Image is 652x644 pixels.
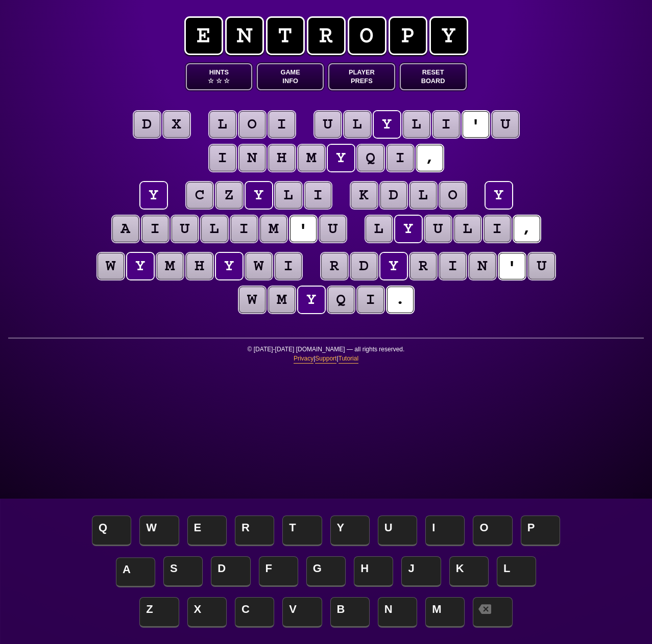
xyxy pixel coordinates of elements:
button: Hints☆ ☆ ☆ [186,63,253,90]
puzzle-tile: i [440,253,466,279]
puzzle-tile: ' [499,253,525,279]
span: X [187,597,227,628]
span: R [235,516,274,546]
puzzle-tile: y [486,182,512,209]
span: S [163,556,203,587]
span: n [225,16,264,55]
span: E [187,516,227,546]
puzzle-tile: r [410,253,437,279]
puzzle-tile: r [321,253,348,279]
span: Y [330,516,370,546]
puzzle-tile: k [351,182,377,209]
puzzle-tile: y [380,253,407,279]
span: ☆ [208,76,214,85]
span: V [282,597,322,628]
puzzle-tile: i [142,216,168,242]
span: p [389,16,427,55]
span: r [307,16,346,55]
span: ☆ [216,76,222,85]
puzzle-tile: o [239,111,265,138]
span: H [354,556,393,587]
puzzle-tile: m [157,253,183,279]
puzzle-tile: u [528,253,555,279]
puzzle-tile: i [269,111,295,138]
puzzle-tile: l [344,111,371,138]
button: ResetBoard [400,63,467,90]
span: G [306,556,346,587]
puzzle-tile: i [275,253,302,279]
span: Q [92,516,131,546]
puzzle-tile: , [514,216,540,242]
puzzle-tile: h [269,145,295,171]
puzzle-tile: m [298,145,325,171]
puzzle-tile: h [186,253,213,279]
puzzle-tile: d [134,111,160,138]
p: © [DATE]-[DATE] [DOMAIN_NAME] — all rights reserved. | | [8,345,644,370]
puzzle-tile: d [351,253,377,279]
span: D [211,556,250,587]
puzzle-tile: l [201,216,228,242]
puzzle-tile: c [186,182,213,209]
a: Tutorial [339,354,359,364]
span: M [425,597,465,628]
puzzle-tile: u [172,216,198,242]
puzzle-tile: y [328,145,354,171]
a: Support [315,354,336,364]
puzzle-tile: i [209,145,236,171]
puzzle-tile: l [366,216,392,242]
span: Z [139,597,179,628]
puzzle-tile: ' [290,216,317,242]
span: J [401,556,441,587]
puzzle-tile: x [163,111,190,138]
a: Privacy [294,354,313,364]
span: y [429,16,468,55]
puzzle-tile: , [417,145,443,171]
puzzle-tile: l [410,182,437,209]
puzzle-tile: q [328,287,354,313]
puzzle-tile: i [231,216,257,242]
puzzle-tile: l [275,182,302,209]
puzzle-tile: w [246,253,272,279]
button: PlayerPrefs [328,63,395,90]
span: P [521,516,560,546]
span: K [449,556,489,587]
puzzle-tile: y [246,182,272,209]
puzzle-tile: u [425,216,451,242]
puzzle-tile: u [315,111,341,138]
span: O [473,516,512,546]
puzzle-tile: n [469,253,496,279]
puzzle-tile: z [216,182,243,209]
puzzle-tile: u [492,111,519,138]
puzzle-tile: y [298,287,325,313]
puzzle-tile: q [357,145,384,171]
puzzle-tile: i [484,216,511,242]
puzzle-tile: y [374,111,400,138]
puzzle-tile: i [305,182,331,209]
span: N [378,597,417,628]
puzzle-tile: i [433,111,460,138]
span: T [282,516,322,546]
puzzle-tile: d [380,182,407,209]
puzzle-tile: a [112,216,139,242]
puzzle-tile: n [239,145,265,171]
puzzle-tile: ' [463,111,489,138]
puzzle-tile: m [260,216,287,242]
span: A [116,557,155,587]
puzzle-tile: l [209,111,236,138]
span: t [266,16,305,55]
puzzle-tile: l [403,111,430,138]
puzzle-tile: i [357,287,384,313]
button: GameInfo [257,63,324,90]
puzzle-tile: y [140,182,167,209]
span: W [139,516,179,546]
puzzle-tile: y [395,216,422,242]
puzzle-tile: y [216,253,243,279]
span: L [497,556,536,587]
puzzle-tile: . [387,287,414,313]
puzzle-tile: i [387,145,414,171]
span: o [348,16,387,55]
puzzle-tile: w [98,253,124,279]
puzzle-tile: m [269,287,295,313]
span: F [259,556,298,587]
puzzle-tile: o [440,182,466,209]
